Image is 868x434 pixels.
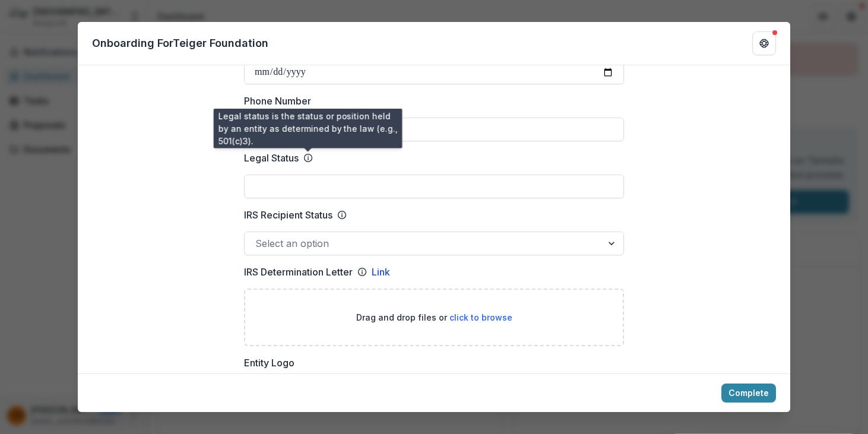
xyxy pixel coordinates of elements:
p: Onboarding For Teiger Foundation [92,35,268,51]
span: click to browse [449,312,512,322]
a: Link [372,265,390,279]
p: Phone Number [244,94,311,108]
p: IRS Recipient Status [244,208,332,222]
button: Complete [721,384,776,403]
p: Entity Logo [244,356,294,370]
p: IRS Determination Letter [244,265,353,279]
p: Legal Status [244,151,299,165]
p: Drag and drop files or [356,311,512,324]
button: Get Help [752,31,776,55]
